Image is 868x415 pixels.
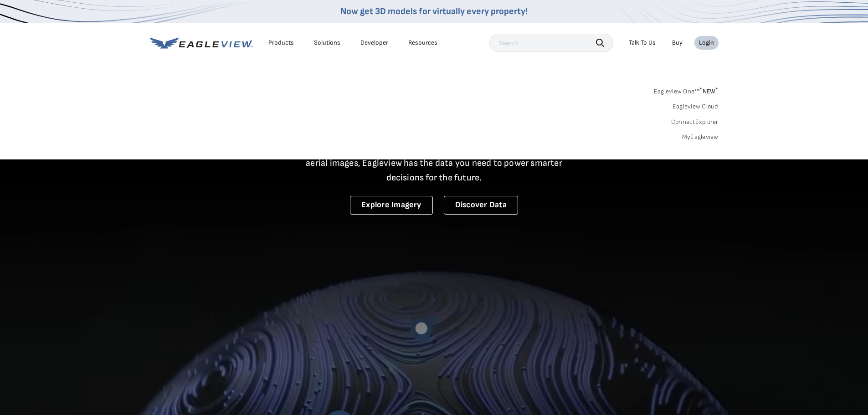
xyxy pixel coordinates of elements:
[408,39,437,47] div: Resources
[340,6,528,17] a: Now get 3D models for virtually every property!
[699,87,718,95] span: NEW
[699,39,714,47] div: Login
[673,102,719,111] a: Eagleview Cloud
[654,85,719,95] a: Eagleview One™*NEW*
[314,39,340,47] div: Solutions
[444,196,518,215] a: Discover Data
[671,118,719,126] a: ConnectExplorer
[489,34,613,52] input: Search
[350,196,433,215] a: Explore Imagery
[295,141,574,185] p: A new era starts here. Built on more than 3.5 billion high-resolution aerial images, Eagleview ha...
[268,39,294,47] div: Products
[682,133,719,141] a: MyEagleview
[629,39,656,47] div: Talk To Us
[672,39,683,47] a: Buy
[360,39,388,47] a: Developer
